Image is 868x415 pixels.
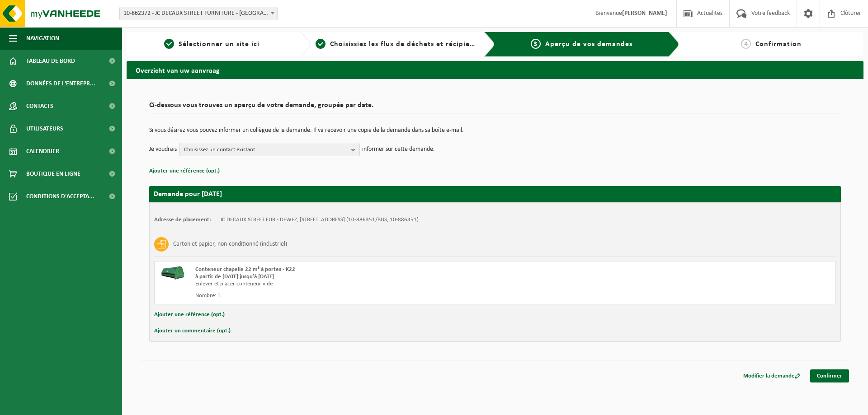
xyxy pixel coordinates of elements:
span: Choisissez un contact existant [184,143,348,157]
span: Aperçu de vos demandes [545,41,632,48]
p: Si vous désirez vous pouvez informer un collègue de la demande. Il va recevoir une copie de la de... [149,127,841,134]
span: Tableau de bord [26,50,75,72]
strong: Adresse de placement: [154,217,211,223]
td: JC DECAUX STREET FUR - DEWEZ, [STREET_ADDRESS] (10-886351/BUS, 10-886351) [220,216,419,224]
span: Conditions d'accepta... [26,185,94,208]
div: Enlever et placer conteneur vide [195,280,531,288]
p: informer sur cette demande. [362,143,435,156]
strong: à partir de [DATE] jusqu'à [DATE] [195,274,274,280]
img: HK-XK-22-GN-00.png [159,266,186,280]
span: Utilisateurs [26,117,63,140]
button: Ajouter un commentaire (opt.) [154,325,231,337]
span: Données de l'entrepr... [26,72,95,95]
span: 4 [741,39,751,49]
a: 1Sélectionner un site ici [131,39,293,50]
span: Confirmation [755,41,802,48]
a: Confirmer [810,369,849,382]
span: 2 [316,39,325,49]
p: Je voudrais [149,143,177,156]
h3: Carton et papier, non-conditionné (industriel) [173,237,287,252]
strong: Demande pour [DATE] [154,191,222,198]
button: Ajouter une référence (opt.) [154,309,225,321]
span: Sélectionner un site ici [179,41,259,48]
span: Calendrier [26,140,59,163]
a: Modifier la demande [736,369,807,382]
span: Choisissiez les flux de déchets et récipients [330,41,481,48]
strong: [PERSON_NAME] [622,10,667,17]
a: 2Choisissiez les flux de déchets et récipients [316,39,477,50]
span: 10-862372 - JC DECAUX STREET FURNITURE - BRUXELLES [120,7,277,20]
span: Conteneur chapelle 22 m³ à portes - K22 [195,266,295,272]
span: 10-862372 - JC DECAUX STREET FURNITURE - BRUXELLES [119,7,278,20]
button: Ajouter une référence (opt.) [149,165,220,177]
div: Nombre: 1 [195,292,531,299]
h2: Ci-dessous vous trouvez un aperçu de votre demande, groupée par date. [149,102,841,114]
span: Contacts [26,95,53,117]
span: Boutique en ligne [26,163,80,185]
span: 1 [164,39,174,49]
h2: Overzicht van uw aanvraag [127,61,863,79]
span: Navigation [26,27,59,50]
button: Choisissez un contact existant [179,143,360,156]
span: 3 [531,39,541,49]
